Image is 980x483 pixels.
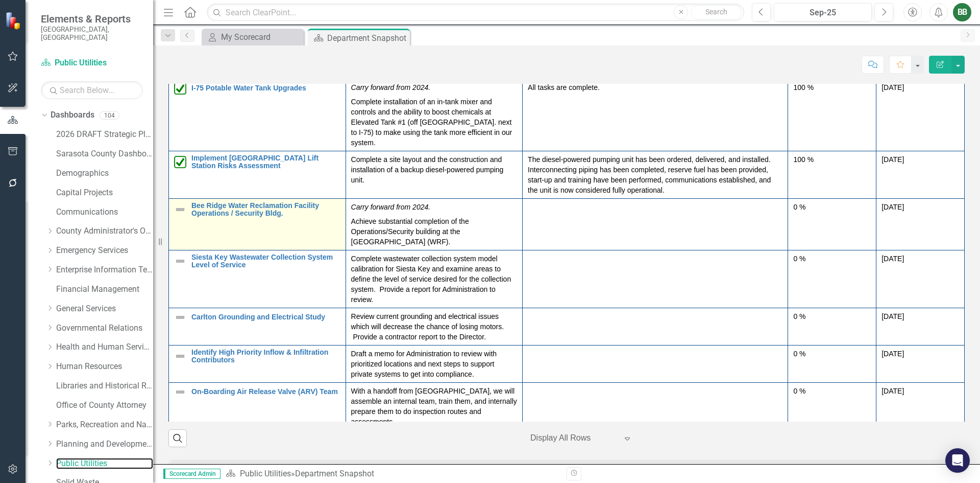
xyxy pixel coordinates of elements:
a: My Scorecard [204,31,301,43]
span: [DATE] [881,83,904,91]
a: Communications [56,206,153,218]
a: Identify High Priority Inflow & Infiltration Contributors [191,349,340,364]
span: [DATE] [881,387,904,395]
span: [DATE] [881,155,904,164]
img: Completed [174,156,186,168]
input: Search ClearPoint... [207,4,744,21]
a: Parks, Recreation and Natural Resources [56,419,153,431]
a: Implement [GEOGRAPHIC_DATA] Lift Station Risks Assessment [191,154,340,170]
td: Double-Click to Edit [876,79,965,151]
img: Not Defined [174,255,186,267]
p: Draft a memo for Administration to review with prioritized locations and next steps to support pr... [351,349,518,379]
div: 0 % [793,386,871,396]
a: Planning and Development Services [56,439,153,450]
a: Bee Ridge Water Reclamation Facility Operations / Security Bldg. [191,202,340,218]
td: Double-Click to Edit Right Click for Context Menu [169,198,346,250]
div: Department Snapshot [295,469,374,478]
a: General Services [56,303,153,315]
button: Search [691,5,742,19]
img: Not Defined [174,203,186,216]
td: Double-Click to Edit [523,345,788,382]
a: 2026 DRAFT Strategic Plan [56,129,153,141]
td: Double-Click to Edit [346,198,523,250]
a: Dashboards [51,109,94,121]
td: Double-Click to Edit [788,250,876,308]
td: Double-Click to Edit Right Click for Context Menu [169,250,346,308]
a: Governmental Relations [56,323,153,334]
div: 100 % [793,82,871,93]
input: Search Below... [41,81,143,99]
p: Achieve substantial completion of the Operations/Security building at the [GEOGRAPHIC_DATA] (WRF). [351,214,518,247]
img: Not Defined [174,350,186,362]
img: Not Defined [174,386,186,398]
td: Double-Click to Edit [876,151,965,198]
a: County Administrator's Office [56,225,153,237]
a: Public Utilities [41,57,143,69]
td: Double-Click to Edit [346,151,523,198]
span: [DATE] [881,350,904,358]
div: » [226,468,559,480]
a: Public Utilities [56,458,153,470]
td: Double-Click to Edit [788,151,876,198]
td: Double-Click to Edit [876,198,965,250]
a: Emergency Services [56,245,153,257]
div: 0 % [793,254,871,264]
a: Demographics [56,168,153,179]
td: Double-Click to Edit [346,382,523,430]
img: ClearPoint Strategy [5,12,23,30]
div: Open Intercom Messenger [945,448,970,473]
td: Double-Click to Edit [523,382,788,430]
small: [GEOGRAPHIC_DATA], [GEOGRAPHIC_DATA] [41,25,143,42]
td: Double-Click to Edit [788,79,876,151]
a: Libraries and Historical Resources [56,380,153,392]
p: With a handoff from [GEOGRAPHIC_DATA], we will assemble an internal team, train them, and interna... [351,386,518,427]
td: Double-Click to Edit [523,79,788,151]
a: Capital Projects [56,187,153,199]
div: 100 % [793,154,871,165]
span: [DATE] [881,312,904,320]
a: I-75 Potable Water Tank Upgrades [191,84,340,92]
em: Carry forward from 2024. [351,83,431,91]
div: My Scorecard [221,31,301,43]
span: [DATE] [881,203,904,211]
td: Double-Click to Edit Right Click for Context Menu [169,79,346,151]
td: Double-Click to Edit [876,382,965,430]
img: Completed [174,82,186,95]
span: Scorecard Admin [163,469,220,479]
span: [DATE] [881,255,904,263]
td: Double-Click to Edit [788,345,876,382]
a: On-Boarding Air Release Valve (ARV) Team [191,388,340,396]
td: Double-Click to Edit [876,345,965,382]
a: Office of County Attorney [56,400,153,411]
td: Double-Click to Edit [346,250,523,308]
td: Double-Click to Edit [523,308,788,345]
div: 0 % [793,311,871,321]
td: Double-Click to Edit [876,250,965,308]
td: Double-Click to Edit [523,250,788,308]
p: The diesel-powered pumping unit has been ordered, delivered, and installed. Interconnecting pipin... [528,154,782,195]
td: Double-Click to Edit [788,308,876,345]
a: Health and Human Services [56,341,153,353]
td: Double-Click to Edit [523,151,788,198]
button: Sep-25 [774,3,872,21]
td: Double-Click to Edit Right Click for Context Menu [169,382,346,430]
td: Double-Click to Edit Right Click for Context Menu [169,151,346,198]
p: Complete a site layout and the construction and installation of a backup diesel-powered pumping u... [351,154,518,185]
a: Human Resources [56,361,153,373]
td: Double-Click to Edit Right Click for Context Menu [169,345,346,382]
td: Double-Click to Edit [523,198,788,250]
div: Department Snapshot [327,32,407,44]
div: 104 [100,111,119,120]
p: Review current grounding and electrical issues which will decrease the chance of losing motors. P... [351,311,518,342]
td: Double-Click to Edit Right Click for Context Menu [169,308,346,345]
td: Double-Click to Edit [876,308,965,345]
div: 0 % [793,349,871,359]
button: BB [953,3,971,21]
td: Double-Click to Edit [346,345,523,382]
td: Double-Click to Edit [788,382,876,430]
span: Elements & Reports [41,13,143,25]
p: All tasks are complete. [528,82,782,93]
td: Double-Click to Edit [788,198,876,250]
em: Carry forward from 2024. [351,203,431,211]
